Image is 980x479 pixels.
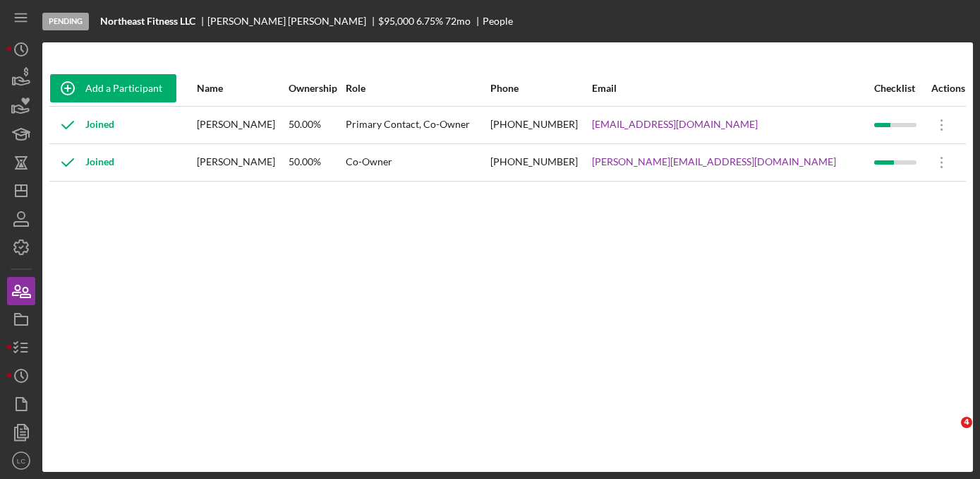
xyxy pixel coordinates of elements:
div: Pending [42,13,89,30]
div: [PERSON_NAME] [PERSON_NAME] [207,16,378,27]
div: Name [197,83,287,94]
div: Primary Contact, Co-Owner [346,107,488,143]
div: 72 mo [445,16,471,27]
div: 50.00% [289,107,345,143]
button: LC [7,447,35,475]
iframe: Intercom live chat [932,417,966,451]
div: Phone [490,83,591,94]
div: Email [592,83,873,94]
span: 4 [961,417,972,428]
div: Co-Owner [346,145,488,180]
div: Checklist [874,83,923,94]
button: Add a Participant [50,74,176,102]
div: People [483,16,513,27]
div: Ownership [289,83,345,94]
div: 6.75 % [416,16,443,27]
div: [PERSON_NAME] [197,107,287,143]
div: Actions [924,83,965,94]
div: 50.00% [289,145,345,180]
a: [PERSON_NAME][EMAIL_ADDRESS][DOMAIN_NAME] [592,156,836,167]
a: [EMAIL_ADDRESS][DOMAIN_NAME] [592,119,758,130]
b: Northeast Fitness LLC [100,16,195,27]
div: [PERSON_NAME] [197,145,287,180]
div: $95,000 [378,16,414,27]
div: [PHONE_NUMBER] [490,107,591,143]
div: [PHONE_NUMBER] [490,145,591,180]
div: Joined [50,107,114,143]
div: Role [346,83,488,94]
div: Add a Participant [85,74,162,102]
div: Joined [50,145,114,180]
text: LC [17,457,25,465]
